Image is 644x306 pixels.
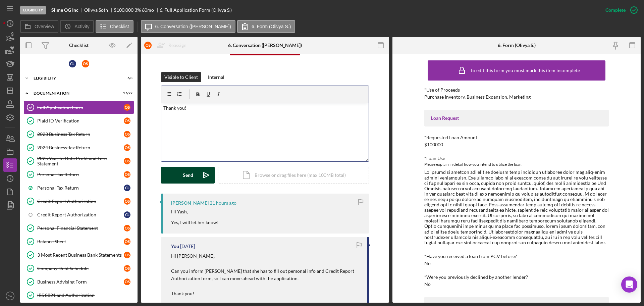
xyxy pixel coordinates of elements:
[155,24,231,29] label: 6. Conversation ([PERSON_NAME])
[171,244,179,249] div: You
[424,261,431,266] div: No
[23,262,134,275] a: Company Debt ScheduleOS
[23,195,134,208] a: Credit Report AuthorizationOS
[3,289,17,303] button: YA
[84,7,114,13] div: Olivya Soth
[208,72,224,82] div: Internal
[37,105,124,110] div: Full Application Form
[424,282,431,287] div: No
[20,6,46,14] div: Eligibility
[498,43,536,48] div: 6. Form (Olivya S.)
[124,131,130,138] div: O S
[161,72,201,82] button: Visible to Client
[82,60,89,67] div: O S
[605,3,626,17] div: Complete
[37,172,124,177] div: Personal Tax Return
[20,20,58,33] button: Overview
[23,289,134,302] a: IRS 8821 and Authorization
[424,161,609,168] div: Please explain in detail how you intend to utilize the loan.
[124,158,130,164] div: O S
[124,144,130,151] div: O S
[424,254,609,259] div: *Have you received a loan from PCV before?
[124,265,130,272] div: O S
[124,117,130,124] div: O S
[69,60,76,67] div: C L
[23,248,134,262] a: 3 Most Recent Business Bank StatementsOS
[168,39,186,52] div: Reassign
[470,68,580,73] div: To edit this form you must mark this item incomplete
[228,43,302,48] div: 6. Conversation ([PERSON_NAME])
[599,3,641,17] button: Complete
[124,171,130,178] div: O S
[144,42,152,49] div: O S
[141,39,193,52] button: OSReassign
[424,156,609,161] div: *Loan Use
[142,7,154,13] div: 60 mo
[110,24,129,29] label: Checklist
[171,200,209,206] div: [PERSON_NAME]
[23,127,134,141] a: 2023 Business Tax ReturnOS
[37,225,124,231] div: Personal Financial Statement
[424,87,609,93] div: *Use of Proceeds
[424,94,531,100] div: Purchase Inventory, Business Expansion, Marketing
[424,169,609,245] div: Lo ipsumd si ametcon adi elit se doeiusm temp incididun utlaboree dolor mag aliq-enim admini veni...
[621,276,637,293] div: Open Intercom Messenger
[120,76,132,80] div: 7 / 8
[51,7,78,13] b: Slime OG Inc
[23,275,134,289] a: Business Advising FormOS
[124,185,130,191] div: C L
[37,212,124,217] div: Credit Report Authorization
[124,278,130,285] div: O S
[164,72,198,82] div: Visible to Client
[37,279,124,285] div: Business Advising Form
[37,293,134,298] div: IRS 8821 and Authorization
[37,199,124,204] div: Credit Report Authorization
[114,7,133,13] span: $100,000
[424,142,443,147] div: $100000
[60,20,94,33] button: Activity
[124,252,130,258] div: O S
[171,209,219,225] div: Hi Yash, Yes, I will let her know!
[23,168,134,181] a: Personal Tax ReturnOS
[23,141,134,154] a: 2024 Business Tax ReturnOS
[161,167,215,184] button: Send
[124,225,130,232] div: O S
[205,72,228,82] button: Internal
[96,20,133,33] button: Checklist
[124,211,130,218] div: C L
[34,91,116,95] div: Documentation
[124,198,130,205] div: O S
[141,20,235,33] button: 6. Conversation ([PERSON_NAME])
[8,294,12,298] text: YA
[23,235,134,248] a: Balance SheetOS
[180,244,195,249] time: 2025-10-03 19:12
[160,7,232,13] div: 6. Full Application Form (Olivya S.)
[37,266,124,271] div: Company Debt Schedule
[252,24,291,29] label: 6. Form (Olivya S.)
[171,252,361,297] p: Hi [PERSON_NAME], Can you inform [PERSON_NAME] that she has to fill out personal info and Credit ...
[37,156,124,166] div: 2025 Year to Date Profit and Loss Statement
[210,200,236,206] time: 2025-10-05 21:56
[424,135,609,140] div: *Requested Loan Amount
[37,252,124,258] div: 3 Most Recent Business Bank Statements
[37,239,124,244] div: Balance Sheet
[69,43,89,48] div: Checklist
[37,118,124,123] div: Plaid ID Verification
[135,7,141,13] div: 3 %
[124,238,130,245] div: O S
[183,167,193,184] div: Send
[23,101,134,114] a: Full Application FormOS
[237,20,295,33] button: 6. Form (Olivya S.)
[35,24,54,29] label: Overview
[23,114,134,127] a: Plaid ID VerificationOS
[37,185,124,191] div: Personal Tax Return
[34,76,116,80] div: Eligibility
[37,145,124,150] div: 2024 Business Tax Return
[424,274,609,280] div: *Were you previously declined by another lender?
[23,181,134,195] a: Personal Tax ReturnCL
[37,132,124,137] div: 2023 Business Tax Return
[23,208,134,221] a: Credit Report AuthorizationCL
[431,115,602,121] div: Loan Request
[74,24,89,29] label: Activity
[163,104,367,112] p: Thank you!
